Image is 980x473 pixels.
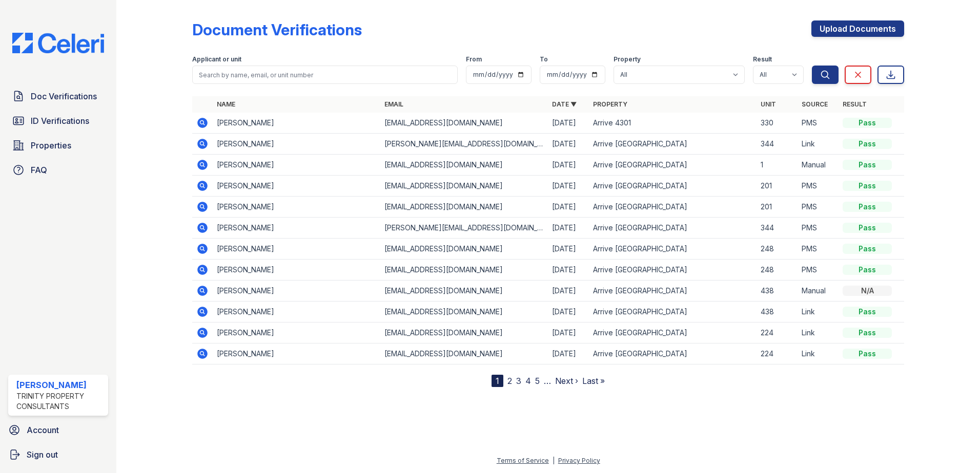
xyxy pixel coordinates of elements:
[798,134,839,155] td: Link
[4,33,112,53] img: CE_Logo_Blue-a8612792a0a2168367f1c8372b55b34899dd931a85d93a1a3d3e32e68fde9ad4.png
[589,281,757,302] td: Arrive [GEOGRAPHIC_DATA]
[516,376,521,386] a: 3
[589,155,757,176] td: Arrive [GEOGRAPHIC_DATA]
[213,113,380,134] td: [PERSON_NAME]
[757,281,798,302] td: 438
[798,218,839,239] td: PMS
[548,239,589,260] td: [DATE]
[544,375,551,387] span: …
[798,239,839,260] td: PMS
[497,457,549,464] a: Terms of Service
[548,134,589,155] td: [DATE]
[798,343,839,364] td: Link
[589,176,757,197] td: Arrive [GEOGRAPHIC_DATA]
[548,302,589,322] td: [DATE]
[589,197,757,218] td: Arrive [GEOGRAPHIC_DATA]
[4,420,112,440] a: Account
[757,155,798,176] td: 1
[555,376,578,386] a: Next ›
[802,100,828,108] a: Source
[192,55,241,63] label: Applicant or unit
[757,218,798,239] td: 344
[589,343,757,364] td: Arrive [GEOGRAPHIC_DATA]
[843,223,892,233] div: Pass
[843,349,892,359] div: Pass
[757,239,798,260] td: 248
[548,281,589,302] td: [DATE]
[380,302,548,322] td: [EMAIL_ADDRESS][DOMAIN_NAME]
[552,100,577,108] a: Date ▼
[380,281,548,302] td: [EMAIL_ADDRESS][DOMAIN_NAME]
[380,113,548,134] td: [EMAIL_ADDRESS][DOMAIN_NAME]
[31,164,47,176] span: FAQ
[540,55,548,63] label: To
[192,66,458,84] input: Search by name, email, or unit number
[213,281,380,302] td: [PERSON_NAME]
[4,444,112,465] a: Sign out
[798,197,839,218] td: PMS
[380,134,548,155] td: [PERSON_NAME][EMAIL_ADDRESS][DOMAIN_NAME]
[757,322,798,343] td: 224
[8,86,108,106] a: Doc Verifications
[213,302,380,322] td: [PERSON_NAME]
[31,90,97,102] span: Doc Verifications
[8,160,108,180] a: FAQ
[213,218,380,239] td: [PERSON_NAME]
[192,20,362,39] div: Document Verifications
[589,260,757,281] td: Arrive [GEOGRAPHIC_DATA]
[798,322,839,343] td: Link
[843,181,892,191] div: Pass
[798,113,839,134] td: PMS
[548,343,589,364] td: [DATE]
[589,134,757,155] td: Arrive [GEOGRAPHIC_DATA]
[843,328,892,338] div: Pass
[380,155,548,176] td: [EMAIL_ADDRESS][DOMAIN_NAME]
[213,176,380,197] td: [PERSON_NAME]
[614,55,641,63] label: Property
[535,376,540,386] a: 5
[548,322,589,343] td: [DATE]
[27,448,58,461] span: Sign out
[213,322,380,343] td: [PERSON_NAME]
[466,55,482,63] label: From
[757,134,798,155] td: 344
[843,100,867,108] a: Result
[16,379,104,391] div: [PERSON_NAME]
[811,20,904,37] a: Upload Documents
[27,424,59,436] span: Account
[380,343,548,364] td: [EMAIL_ADDRESS][DOMAIN_NAME]
[31,139,71,152] span: Properties
[548,260,589,281] td: [DATE]
[843,139,892,149] div: Pass
[213,260,380,281] td: [PERSON_NAME]
[843,118,892,128] div: Pass
[757,302,798,322] td: 438
[380,218,548,239] td: [PERSON_NAME][EMAIL_ADDRESS][DOMAIN_NAME]
[757,176,798,197] td: 201
[380,176,548,197] td: [EMAIL_ADDRESS][DOMAIN_NAME]
[558,457,600,464] a: Privacy Policy
[548,197,589,218] td: [DATE]
[798,281,839,302] td: Manual
[589,218,757,239] td: Arrive [GEOGRAPHIC_DATA]
[213,197,380,218] td: [PERSON_NAME]
[8,135,108,156] a: Properties
[507,376,512,386] a: 2
[492,375,503,387] div: 1
[757,197,798,218] td: 201
[757,113,798,134] td: 330
[384,100,403,108] a: Email
[582,376,605,386] a: Last »
[380,197,548,218] td: [EMAIL_ADDRESS][DOMAIN_NAME]
[217,100,235,108] a: Name
[548,218,589,239] td: [DATE]
[553,457,555,464] div: |
[213,343,380,364] td: [PERSON_NAME]
[213,155,380,176] td: [PERSON_NAME]
[589,302,757,322] td: Arrive [GEOGRAPHIC_DATA]
[798,302,839,322] td: Link
[798,155,839,176] td: Manual
[548,176,589,197] td: [DATE]
[843,307,892,317] div: Pass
